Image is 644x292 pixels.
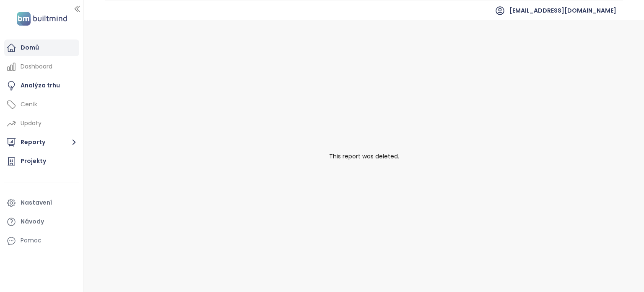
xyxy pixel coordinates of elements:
div: Návody [21,216,44,227]
img: logo [14,10,70,27]
div: This report was deleted. [84,20,644,292]
span: [EMAIL_ADDRESS][DOMAIN_NAME] [509,0,616,21]
div: Domů [21,42,39,53]
div: Projekty [21,156,46,166]
a: Návody [4,213,79,230]
a: Analýza trhu [4,77,79,94]
div: Ceník [21,99,37,110]
a: Ceník [4,96,79,113]
div: Pomoc [4,232,79,249]
div: Dashboard [21,61,52,72]
a: Updaty [4,115,79,132]
a: Domů [4,39,79,56]
a: Dashboard [4,58,79,75]
a: Nastavení [4,195,79,211]
div: Pomoc [21,235,42,246]
a: Projekty [4,153,79,170]
div: Analýza trhu [21,80,60,91]
div: Nastavení [21,197,52,208]
button: Reporty [4,134,79,151]
div: Updaty [21,118,42,129]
